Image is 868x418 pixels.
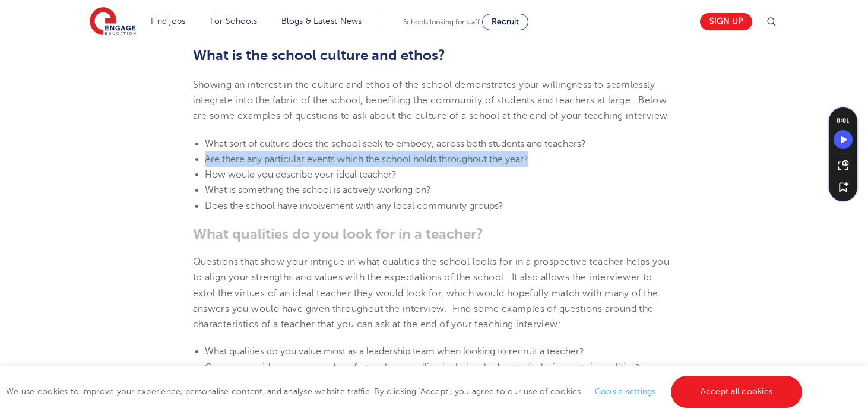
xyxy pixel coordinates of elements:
span: What qualities do you look for in a teacher? [193,226,483,242]
span: How would you describe your ideal teacher? [205,169,397,180]
img: Engage Education [90,7,136,37]
span: Schools looking for staff [403,18,480,26]
span: Can you provide some examples of a teacher excelling in their role due to displaying certain qual... [205,362,640,373]
a: Recruit [482,14,528,30]
a: For Schools [210,17,257,26]
a: Blogs & Latest News [281,17,362,26]
span: Showing an interest in the culture and ethos of the school demonstrates your willingness to seaml... [193,80,671,122]
a: Cookie settings [595,387,656,396]
a: Accept all cookies [671,376,803,408]
span: Recruit [492,17,519,26]
span: Are there any particular events which the school holds throughout the year? [205,154,528,164]
span: What is something the school is actively working on? [205,185,431,195]
a: Sign up [700,13,752,30]
span: Does the school have involvement with any local community groups? [205,201,503,211]
span: What is the school culture and ethos? [193,47,445,64]
span: Questions that show your intrigue in what qualities the school looks for in a prospective teacher... [193,256,670,330]
span: What sort of culture does the school seek to embody, across both students and teachers? [205,138,586,149]
span: What qualities do you value most as a leadership team when looking to recruit a teacher? [205,346,584,357]
a: Find jobs [151,17,186,26]
span: We use cookies to improve your experience, personalise content, and analyse website traffic. By c... [6,387,805,396]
